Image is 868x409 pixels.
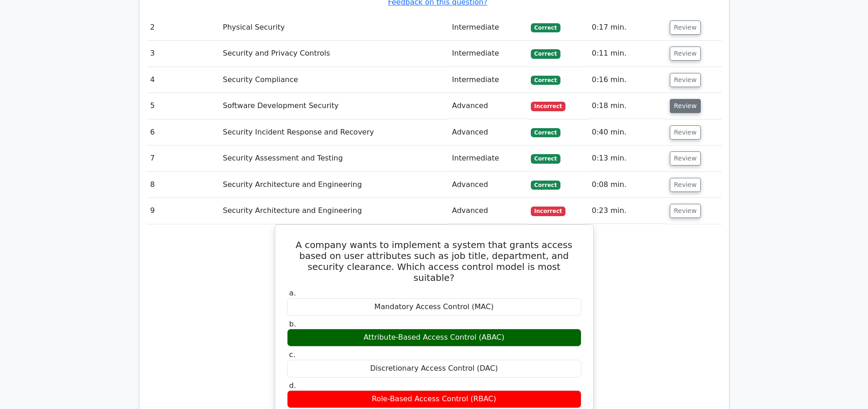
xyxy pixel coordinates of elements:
td: Advanced [448,119,527,145]
button: Review [670,204,701,218]
button: Review [670,21,701,35]
td: 2 [147,15,220,41]
td: Security Architecture and Engineering [219,172,448,198]
td: Intermediate [448,41,527,67]
div: Discretionary Access Control (DAC) [287,360,581,378]
td: 0:13 min. [588,145,666,171]
td: 0:08 min. [588,172,666,198]
td: 5 [147,93,220,119]
div: Attribute-Based Access Control (ABAC) [287,329,581,347]
td: Security Architecture and Engineering [219,198,448,224]
td: Physical Security [219,15,448,41]
td: Intermediate [448,15,527,41]
td: Advanced [448,198,527,224]
button: Review [670,178,701,192]
h5: A company wants to implement a system that grants access based on user attributes such as job tit... [286,239,582,283]
td: Security Compliance [219,67,448,93]
button: Review [670,125,701,140]
td: 0:18 min. [588,93,666,119]
div: Role-Based Access Control (RBAC) [287,390,581,408]
td: Security Assessment and Testing [219,145,448,171]
td: 9 [147,198,220,224]
td: Security and Privacy Controls [219,41,448,67]
td: Intermediate [448,145,527,171]
td: 0:40 min. [588,119,666,145]
td: 0:16 min. [588,67,666,93]
td: 6 [147,119,220,145]
span: Correct [531,181,560,190]
td: 0:23 min. [588,198,666,224]
button: Review [670,99,701,113]
td: Advanced [448,172,527,198]
span: Correct [531,76,560,85]
td: 3 [147,41,220,67]
span: c. [289,350,296,359]
button: Review [670,151,701,166]
span: Correct [531,23,560,32]
div: Mandatory Access Control (MAC) [287,298,581,316]
td: Intermediate [448,67,527,93]
button: Review [670,47,701,61]
span: a. [289,289,296,297]
span: b. [289,320,296,328]
span: Incorrect [531,207,566,216]
span: Correct [531,49,560,58]
td: 7 [147,145,220,171]
button: Review [670,73,701,87]
span: d. [289,381,296,390]
span: Correct [531,154,560,163]
td: Advanced [448,93,527,119]
td: 4 [147,67,220,93]
span: Incorrect [531,102,566,111]
td: 8 [147,172,220,198]
td: 0:11 min. [588,41,666,67]
td: Software Development Security [219,93,448,119]
td: 0:17 min. [588,15,666,41]
td: Security Incident Response and Recovery [219,119,448,145]
span: Correct [531,128,560,137]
